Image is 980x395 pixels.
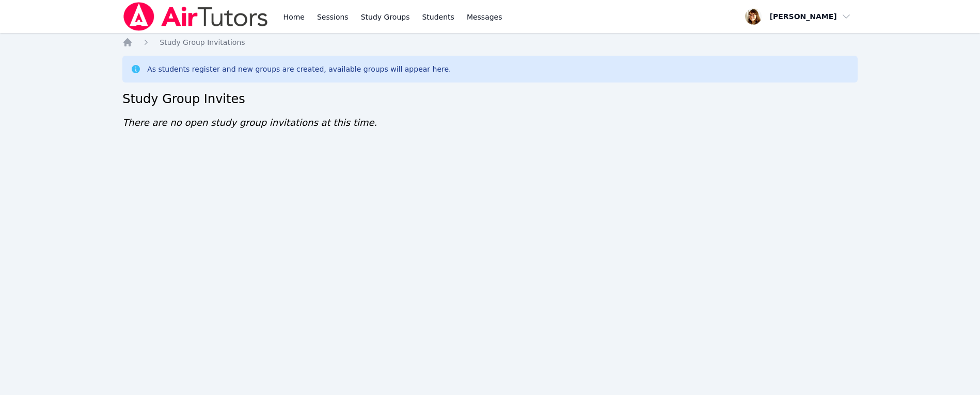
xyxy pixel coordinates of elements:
[160,37,245,47] a: Study Group Invitations
[160,38,245,46] span: Study Group Invitations
[147,64,451,74] div: As students register and new groups are created, available groups will appear here.
[467,12,502,22] span: Messages
[122,2,268,31] img: Air Tutors
[122,37,858,47] nav: Breadcrumb
[122,117,377,128] span: There are no open study group invitations at this time.
[122,91,858,107] h2: Study Group Invites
